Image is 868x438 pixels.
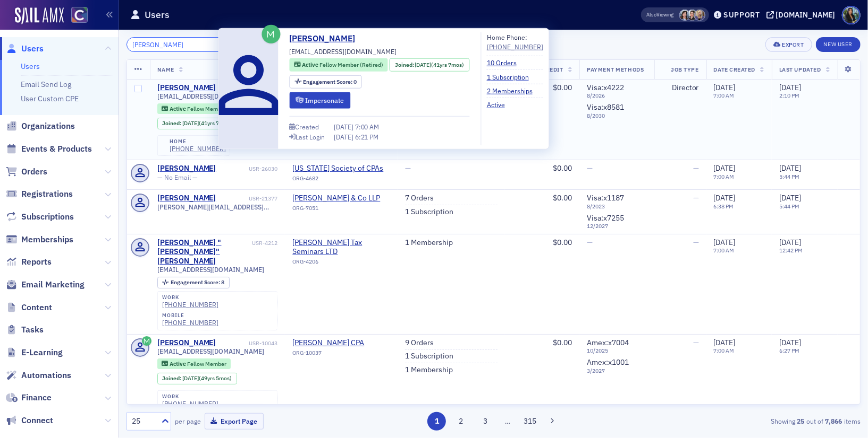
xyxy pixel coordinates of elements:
[170,105,187,112] span: Active
[476,412,494,431] button: 3
[157,277,230,288] div: Engagement Score: 8
[687,10,698,21] span: Pamela Galey-Coleman
[157,373,237,384] div: Joined: 1976-03-31 00:00:00
[587,193,624,203] span: Visa : x1187
[6,143,92,155] a: Events & Products
[21,302,52,313] span: Content
[21,279,85,291] span: Email Marketing
[157,194,216,203] a: [PERSON_NAME]
[162,319,218,327] div: [PHONE_NUMBER]
[218,165,277,172] div: USR-26030
[187,360,226,367] span: Fellow Member
[6,415,53,426] a: Connect
[162,294,218,301] div: work
[587,357,629,367] span: Amex : x1001
[303,78,353,85] span: Engagement Score :
[415,60,431,68] span: [DATE]
[21,43,44,55] span: Users
[294,60,383,69] a: Active Fellow Member (Retired)
[723,10,760,20] div: Support
[587,163,593,173] span: —
[157,103,256,114] div: Active: Active: Fellow Member (Retired)
[292,205,389,215] div: ORG-7051
[182,119,199,127] span: [DATE]
[292,175,389,186] div: ORG-4682
[171,278,221,286] span: Engagement Score :
[21,370,71,381] span: Automations
[157,338,216,348] div: [PERSON_NAME]
[487,32,543,52] div: Home Phone:
[21,166,47,178] span: Orders
[157,203,278,211] span: [PERSON_NAME][EMAIL_ADDRESS][DOMAIN_NAME]
[162,105,250,112] a: Active Fellow Member (Retired)
[170,138,226,145] div: home
[171,279,224,285] div: 8
[782,42,804,48] div: Export
[405,238,453,248] a: 1 Membership
[553,193,572,203] span: $0.00
[157,83,216,93] div: [PERSON_NAME]
[714,163,736,173] span: [DATE]
[292,338,389,348] span: Jackson, Bradley K CPA
[662,83,698,93] div: Director
[127,37,228,52] input: Search…
[714,83,736,92] span: [DATE]
[170,145,226,153] a: [PHONE_NUMBER]
[779,203,799,210] time: 5:44 PM
[647,11,657,18] div: Also
[21,120,75,132] span: Organizations
[356,132,378,141] span: 6:21 PM
[587,203,647,210] span: 8 / 2023
[21,80,71,89] a: Email Send Log
[292,194,389,203] span: Beasley, Mitchell & Co LLP
[500,416,515,426] span: …
[252,240,277,247] div: USR-4212
[157,238,250,266] div: [PERSON_NAME] "[PERSON_NAME]" [PERSON_NAME]
[587,92,647,99] span: 8 / 2026
[452,412,470,431] button: 2
[292,164,389,173] span: Ohio Society of CPAs
[779,238,801,247] span: [DATE]
[405,338,434,348] a: 9 Orders
[162,301,218,309] div: [PHONE_NUMBER]
[21,415,53,426] span: Connect
[6,166,47,178] a: Orders
[157,66,174,73] span: Name
[71,7,88,23] img: SailAMX
[693,193,699,203] span: —
[6,392,52,404] a: Finance
[779,92,799,99] time: 2:10 PM
[157,358,231,369] div: Active: Active: Fellow Member
[487,58,525,67] a: 10 Orders
[823,416,844,426] strong: 7,866
[292,238,390,257] span: Bradley Burnett Tax Seminars LTD
[587,102,624,112] span: Visa : x8581
[182,120,232,127] div: (41yrs 7mos)
[6,188,73,200] a: Registrations
[795,416,806,426] strong: 25
[6,370,71,381] a: Automations
[356,122,379,131] span: 7:00 AM
[162,360,226,367] a: Active Fellow Member
[553,338,572,347] span: $0.00
[162,120,182,127] span: Joined :
[779,163,801,173] span: [DATE]
[427,412,446,431] button: 1
[182,374,199,382] span: [DATE]
[175,416,201,426] label: per page
[553,83,572,92] span: $0.00
[162,312,218,319] div: mobile
[182,375,232,382] div: (49yrs 5mos)
[64,7,88,25] a: View Homepage
[302,61,319,68] span: Active
[6,279,85,291] a: Email Marketing
[187,105,251,112] span: Fellow Member (Retired)
[292,338,389,348] a: [PERSON_NAME] CPA
[21,143,92,155] span: Events & Products
[587,238,593,247] span: —
[779,66,821,73] span: Last Updated
[694,10,705,21] span: Alicia Gelinas
[205,413,264,430] button: Export Page
[6,302,52,313] a: Content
